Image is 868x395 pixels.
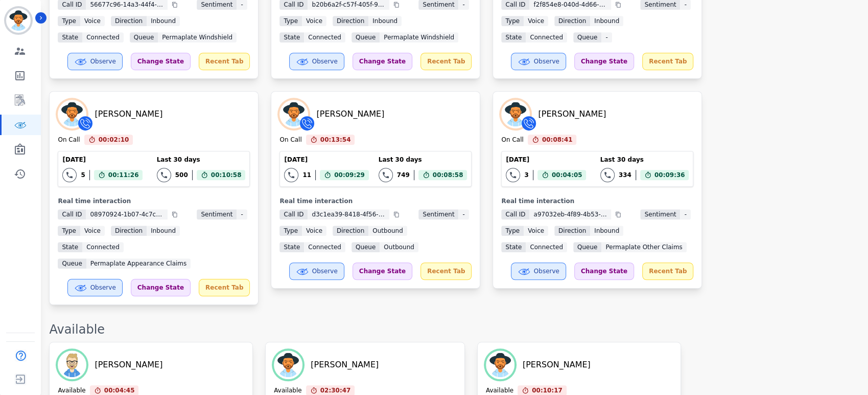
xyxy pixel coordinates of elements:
[58,197,250,205] div: Real time interaction
[353,53,412,70] div: Change State
[501,136,523,145] div: On Call
[58,32,82,42] span: State
[590,226,623,236] span: inbound
[640,209,680,220] span: Sentiment
[542,135,573,145] span: 00:08:41
[486,350,514,379] img: Avatar
[506,156,586,164] div: [DATE]
[237,209,247,220] span: -
[380,32,458,42] span: Permaplate Windshield
[529,209,611,220] span: a97032eb-4f89-4b53-a365-d05a6823cd63
[334,170,365,180] span: 00:09:29
[86,209,168,220] span: 08970924-1b07-4c7c-8bdb-a7a49a630bf9
[379,156,467,164] div: Last 30 days
[601,242,686,252] span: Permaplate Other Claims
[279,136,301,145] div: On Call
[111,16,147,26] span: Direction
[534,57,559,65] span: Observe
[304,242,345,252] span: connected
[279,226,302,236] span: Type
[82,242,124,252] span: connected
[289,53,344,70] button: Observe
[601,32,612,42] span: -
[58,258,86,269] span: Queue
[80,226,105,236] span: voice
[302,171,311,179] div: 11
[279,209,308,220] span: Call ID
[600,156,689,164] div: Last 30 days
[279,242,304,252] span: State
[642,262,693,280] div: Recent Tab
[312,57,338,65] span: Observe
[573,32,601,42] span: Queue
[501,209,529,220] span: Call ID
[368,226,407,236] span: outbound
[58,226,80,236] span: Type
[95,108,162,120] div: [PERSON_NAME]
[538,108,606,120] div: [PERSON_NAME]
[284,156,368,164] div: [DATE]
[680,209,690,220] span: -
[524,16,548,26] span: voice
[368,16,402,26] span: inbound
[197,209,237,220] span: Sentiment
[95,359,162,371] div: [PERSON_NAME]
[130,32,158,42] span: Queue
[574,53,634,70] div: Change State
[574,262,634,280] div: Change State
[86,258,191,269] span: Permaplate Appearance Claims
[642,53,693,70] div: Recent Tab
[526,242,567,252] span: connected
[58,242,82,252] span: State
[67,53,123,70] button: Observe
[49,321,858,338] div: Available
[67,279,123,296] button: Observe
[552,170,582,180] span: 00:04:05
[511,262,566,280] button: Observe
[302,16,326,26] span: voice
[175,171,188,179] div: 500
[316,108,384,120] div: [PERSON_NAME]
[111,226,147,236] span: Direction
[420,53,472,70] div: Recent Tab
[279,100,308,128] img: Avatar
[333,226,368,236] span: Direction
[90,57,116,65] span: Observe
[353,262,412,280] div: Change State
[80,16,105,26] span: voice
[289,262,344,280] button: Observe
[511,53,566,70] button: Observe
[501,32,526,42] span: State
[81,171,85,179] div: 5
[501,197,693,205] div: Real time interaction
[308,209,389,220] span: d3c1ea39-8418-4f56-b2f1-128884b0dd9b
[147,226,180,236] span: inbound
[108,170,139,180] span: 00:11:26
[654,170,685,180] span: 00:09:36
[526,32,567,42] span: connected
[279,32,304,42] span: State
[320,135,351,145] span: 00:13:54
[501,16,524,26] span: Type
[524,226,548,236] span: voice
[131,53,191,70] div: Change State
[351,242,380,252] span: Queue
[6,8,31,33] img: Bordered avatar
[58,100,86,128] img: Avatar
[302,226,326,236] span: voice
[501,100,530,128] img: Avatar
[82,32,124,42] span: connected
[534,267,559,275] span: Observe
[304,32,345,42] span: connected
[58,136,80,145] div: On Call
[158,32,237,42] span: Permaplate Windshield
[351,32,380,42] span: Queue
[458,209,468,220] span: -
[199,279,250,296] div: Recent Tab
[523,359,591,371] div: [PERSON_NAME]
[157,156,246,164] div: Last 30 days
[311,359,379,371] div: [PERSON_NAME]
[501,226,524,236] span: Type
[333,16,368,26] span: Direction
[312,267,338,275] span: Observe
